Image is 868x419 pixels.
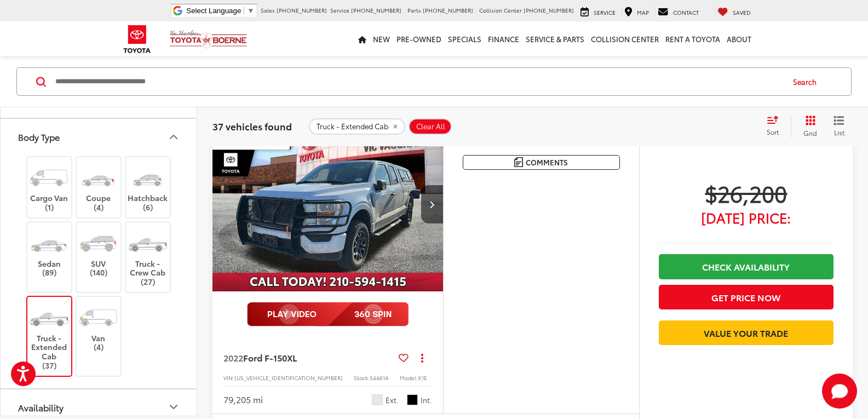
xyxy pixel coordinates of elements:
[407,394,418,405] span: Black
[715,6,754,17] a: My Saved Vehicles
[445,21,485,56] a: Specials
[524,6,574,14] span: [PHONE_NUMBER]
[479,6,522,14] span: Collision Center
[27,163,72,212] label: Cargo Van (1)
[822,374,857,409] button: Toggle Chat Window
[659,212,833,223] span: [DATE] Price:
[1,119,198,154] button: Body TypeBody Type
[351,6,401,14] span: [PHONE_NUMBER]
[77,228,121,277] label: SUV (140)
[588,21,662,56] a: Collision Center
[655,6,702,17] a: Contact
[659,254,833,279] a: Check Availability
[223,393,263,406] div: 79,205 mi
[822,374,857,409] svg: Start Chat
[723,21,755,56] a: About
[761,115,791,137] button: Select sort value
[54,68,783,95] input: Search by Make, Model, or Keyword
[28,302,70,333] img: Truck - Extended Cab
[637,8,649,16] span: Map
[27,302,72,370] label: Truck - Extended Cab (37)
[261,6,275,14] span: Sales
[407,6,421,14] span: Parts
[126,163,170,212] label: Hatchback (6)
[234,374,343,382] span: [US_VEHICLE_IDENTIFICATION_NUMBER]
[659,320,833,345] a: Value Your Trade
[659,285,833,309] button: Get Price Now
[393,21,445,56] a: Pre-Owned
[18,131,60,142] div: Body Type
[733,8,751,16] span: Saved
[223,374,234,382] span: VIN:
[622,6,652,17] a: Map
[355,21,370,56] a: Home
[423,6,473,14] span: [PHONE_NUMBER]
[212,118,444,292] img: 2022 Ford F-150 XL
[421,185,443,223] button: Next image
[223,351,243,364] span: 2022
[514,157,523,167] img: Comments
[78,163,119,193] img: Coupe
[243,351,287,364] span: Ford F-150
[28,228,70,259] img: Sedan
[803,128,817,137] span: Grid
[370,21,393,56] a: New
[413,348,432,368] button: Actions
[662,21,723,56] a: Rent a Toyota
[825,115,853,137] button: List View
[791,115,825,137] button: Grid View
[126,228,170,286] label: Truck - Crew Cab (27)
[167,400,180,414] div: Availability
[309,118,405,134] button: remove Truck%20-%20Extended%20Cab
[18,401,64,412] div: Availability
[212,118,444,291] a: 2022 Ford F-150 XL2022 Ford F-150 XL2022 Ford F-150 XL2022 Ford F-150 XL
[77,302,121,352] label: Van (4)
[127,228,168,259] img: Truck - Crew Cab
[354,374,370,382] span: Stock:
[418,374,427,382] span: X1E
[833,127,844,136] span: List
[594,8,616,16] span: Service
[167,130,180,144] div: Body Type
[186,7,254,15] a: Select Language​
[659,179,833,206] span: $26,200
[522,21,588,56] a: Service & Parts: Opens in a new tab
[485,21,522,56] a: Finance
[416,122,445,130] span: Clear All
[463,155,620,170] button: Comments
[223,352,394,364] a: 2022Ford F-150XL
[370,374,389,382] span: 54461A
[78,228,119,259] img: SUV
[463,139,620,146] h4: More Details
[409,118,452,134] button: Clear All
[244,7,244,15] span: ​
[372,394,383,405] span: Oxford White
[526,157,568,168] span: Comments
[783,68,832,95] button: Search
[117,21,158,57] img: Toyota
[330,6,349,14] span: Service
[77,163,121,212] label: Coupe (4)
[578,6,618,17] a: Service
[212,119,292,132] span: 37 vehicles found
[386,395,399,405] span: Ext.
[400,374,418,382] span: Model:
[28,163,70,193] img: Cargo Van
[287,351,297,364] span: XL
[317,122,388,130] span: Truck - Extended Cab
[673,8,699,16] span: Contact
[277,6,327,14] span: [PHONE_NUMBER]
[247,302,409,326] img: full motion video
[27,228,72,277] label: Sedan (89)
[127,163,168,193] img: Hatchback
[247,7,254,15] span: ▼
[767,127,779,136] span: Sort
[186,7,241,15] span: Select Language
[212,118,444,291] div: 2022 Ford F-150 XL 0
[78,302,119,333] img: Van
[421,353,423,362] span: dropdown dots
[169,30,248,49] img: Vic Vaughan Toyota of Boerne
[421,395,432,405] span: Int.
